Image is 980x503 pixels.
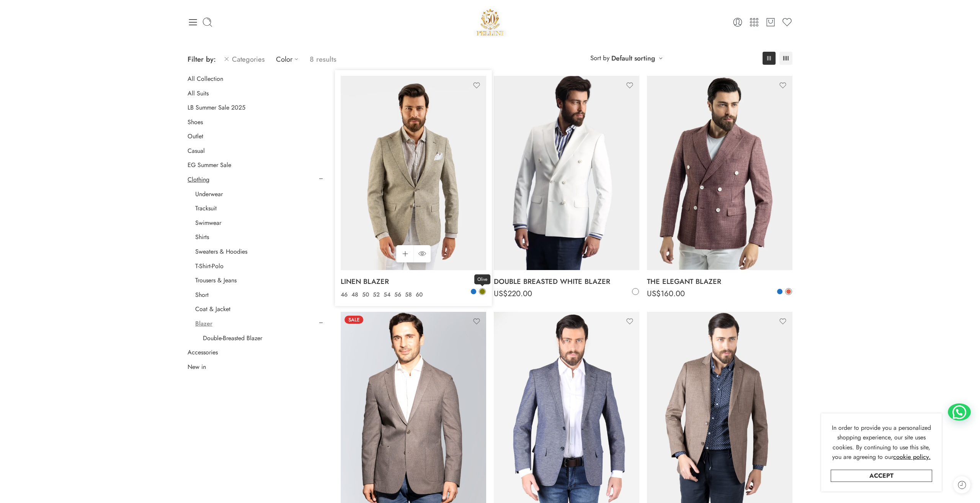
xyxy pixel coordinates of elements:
[188,104,245,111] a: LB Summer Sale 2025
[611,53,655,64] a: Default sorting
[371,290,382,299] a: 52
[474,6,506,38] a: Pellini -
[832,423,931,462] span: In order to provide you a personalized shopping experience, our site uses cookies. By continuing ...
[494,274,639,289] a: DOUBLE BREASTED WHITE BLAZER
[195,219,221,227] a: Swimwear
[392,290,403,299] a: 56
[360,290,371,299] a: 50
[195,320,212,328] a: Blazer
[188,161,231,169] a: EG Summer Sale
[188,54,216,64] span: Filter by:
[195,190,223,198] a: Underwear
[203,334,262,342] a: Double-Breasted Blazer
[470,288,477,295] a: Blue
[188,118,203,126] a: Shoes
[188,133,203,140] a: Outlet
[765,17,776,28] a: Cart
[195,277,237,284] a: Trousers & Jeans
[776,288,783,295] a: Blue
[382,290,392,299] a: 54
[403,290,414,299] a: 58
[474,274,490,285] span: Olive
[195,248,247,256] a: Sweaters & Hoodies
[188,363,206,371] a: New in
[195,305,230,313] a: Coat & Jacket
[188,176,209,184] a: Clothing
[195,291,209,299] a: Short
[188,75,223,83] a: All Collection
[414,290,425,299] a: 60
[341,274,486,289] a: LINEN BLAZER
[479,288,486,295] a: Olive
[782,17,792,28] a: Wishlist
[195,205,217,212] a: Tracksuit
[494,288,508,299] span: US$
[590,52,609,64] span: Sort by
[474,6,506,38] img: Pellini
[647,274,792,289] a: THE ELEGANT BLAZER
[494,288,532,299] bdi: 220.00
[785,288,792,295] a: Brick
[345,316,363,324] span: Sale
[732,17,743,28] a: Login / Register
[224,50,265,68] a: Categories
[396,245,413,262] a: Select options for “LINEN BLAZER”
[188,147,205,155] a: Casual
[341,288,379,299] bdi: 250.00
[632,288,639,295] a: White
[195,262,224,270] a: T-Shirt-Polo
[188,90,209,97] a: All Suits
[647,288,685,299] bdi: 160.00
[893,452,931,462] a: cookie policy.
[195,233,209,241] a: Shirts
[350,290,360,299] a: 48
[276,50,302,68] a: Color
[831,470,932,482] a: Accept
[647,288,661,299] span: US$
[310,50,336,68] p: 8 results
[341,288,354,299] span: US$
[188,349,218,356] a: Accessories
[339,290,350,299] a: 46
